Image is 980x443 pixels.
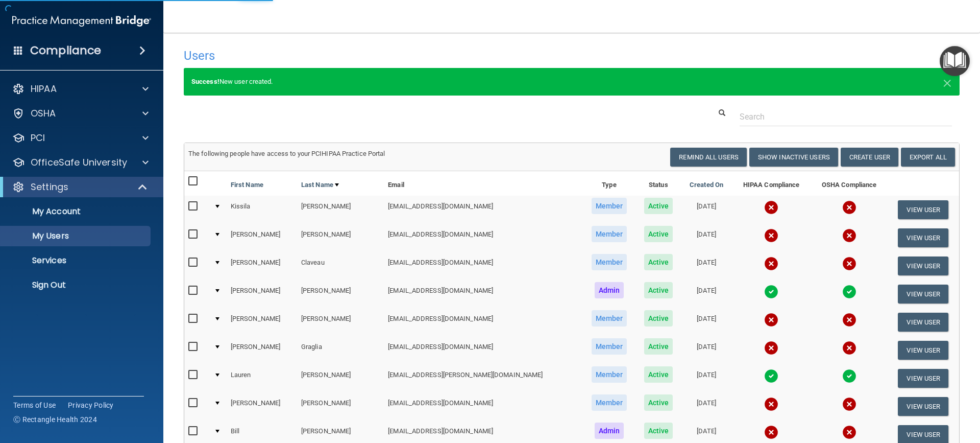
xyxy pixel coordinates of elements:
span: Admin [595,423,624,439]
span: Active [644,198,673,214]
img: cross.ca9f0e7f.svg [842,228,856,243]
button: View User [898,257,948,275]
td: [PERSON_NAME] [297,224,384,252]
img: cross.ca9f0e7f.svg [764,228,778,243]
td: [DATE] [681,252,732,280]
td: [DATE] [681,364,732,392]
a: HIPAA [12,83,149,95]
span: Member [592,366,627,383]
th: OSHA Compliance [811,171,888,196]
td: Claveau [297,252,384,280]
img: cross.ca9f0e7f.svg [842,313,856,327]
div: New user created. [184,68,960,96]
p: OSHA [31,107,56,120]
th: Type [582,171,635,196]
td: [PERSON_NAME] [227,252,297,280]
p: My Account [7,206,146,217]
span: Active [644,366,673,383]
img: cross.ca9f0e7f.svg [842,397,856,411]
button: View User [898,369,948,388]
a: OfficeSafe University [12,156,149,169]
span: Admin [595,282,624,298]
a: First Name [231,179,263,191]
span: × [943,72,952,92]
button: View User [898,341,948,360]
span: Member [592,254,627,270]
a: Settings [12,181,148,193]
td: [PERSON_NAME] [227,336,297,364]
th: HIPAA Compliance [732,171,811,196]
span: Active [644,310,673,327]
td: [PERSON_NAME] [297,364,384,392]
a: PCI [12,132,149,144]
span: Active [644,226,673,242]
td: [DATE] [681,392,732,421]
img: tick.e7d51cea.svg [842,369,856,383]
td: [EMAIL_ADDRESS][DOMAIN_NAME] [384,252,582,280]
td: Graglia [297,336,384,364]
td: [DATE] [681,196,732,224]
button: Close [943,76,952,88]
span: The following people have access to your PCIHIPAA Practice Portal [188,150,385,157]
p: Sign Out [7,280,146,290]
img: cross.ca9f0e7f.svg [764,397,778,411]
td: [EMAIL_ADDRESS][DOMAIN_NAME] [384,196,582,224]
td: [EMAIL_ADDRESS][DOMAIN_NAME] [384,392,582,421]
a: OSHA [12,107,149,120]
span: Active [644,254,673,270]
a: Created On [690,179,723,191]
button: Show Inactive Users [749,148,838,167]
p: My Users [7,231,146,241]
td: [EMAIL_ADDRESS][DOMAIN_NAME] [384,336,582,364]
h4: Users [184,49,630,62]
td: [EMAIL_ADDRESS][DOMAIN_NAME] [384,224,582,252]
span: Member [592,338,627,355]
img: tick.e7d51cea.svg [764,285,778,299]
img: cross.ca9f0e7f.svg [842,341,856,355]
img: tick.e7d51cea.svg [764,369,778,383]
span: Member [592,310,627,327]
a: Last Name [301,179,339,191]
img: cross.ca9f0e7f.svg [764,313,778,327]
td: [EMAIL_ADDRESS][PERSON_NAME][DOMAIN_NAME] [384,364,582,392]
button: Remind All Users [670,148,747,167]
button: Open Resource Center [940,46,970,76]
td: [PERSON_NAME] [297,280,384,308]
span: Active [644,423,673,439]
span: Member [592,226,627,242]
td: [EMAIL_ADDRESS][DOMAIN_NAME] [384,308,582,336]
a: Export All [901,148,955,167]
span: Active [644,394,673,411]
img: cross.ca9f0e7f.svg [764,200,778,215]
p: PCI [31,132,45,144]
span: Active [644,282,673,298]
td: [PERSON_NAME] [297,308,384,336]
button: View User [898,397,948,416]
button: View User [898,285,948,304]
td: [PERSON_NAME] [227,280,297,308]
th: Status [636,171,681,196]
img: cross.ca9f0e7f.svg [842,425,856,439]
img: PMB logo [12,11,151,31]
button: View User [898,200,948,219]
button: View User [898,313,948,332]
h4: Compliance [30,43,101,58]
td: [EMAIL_ADDRESS][DOMAIN_NAME] [384,280,582,308]
strong: Success! [191,78,219,85]
p: Services [7,255,146,266]
input: Search [740,107,952,126]
p: OfficeSafe University [31,156,127,169]
button: View User [898,228,948,247]
td: [DATE] [681,280,732,308]
span: Ⓒ Rectangle Health 2024 [13,414,97,425]
img: cross.ca9f0e7f.svg [764,257,778,271]
td: [DATE] [681,224,732,252]
img: cross.ca9f0e7f.svg [842,257,856,271]
a: Privacy Policy [68,400,114,410]
img: cross.ca9f0e7f.svg [764,425,778,439]
td: [PERSON_NAME] [227,392,297,421]
td: [PERSON_NAME] [297,392,384,421]
td: [DATE] [681,308,732,336]
button: Create User [841,148,898,167]
td: [PERSON_NAME] [227,308,297,336]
